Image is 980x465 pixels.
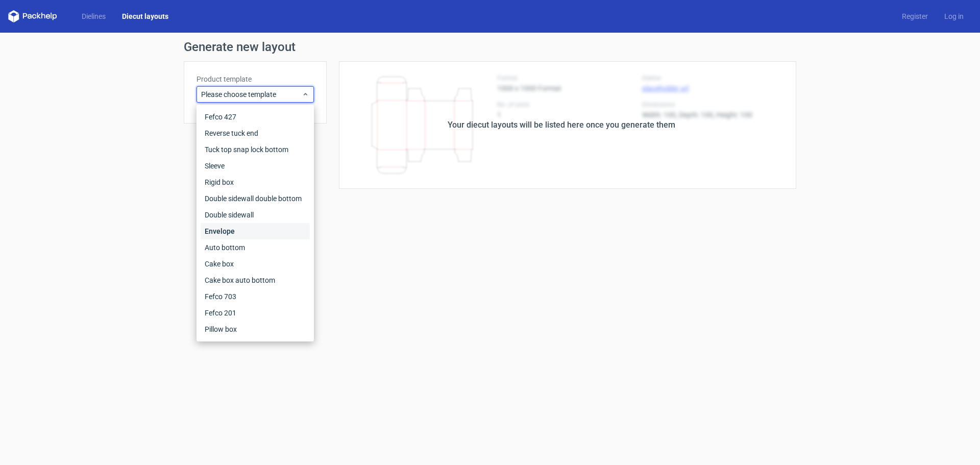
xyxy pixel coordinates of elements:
[201,158,310,174] div: Sleeve
[201,256,310,272] div: Cake box
[201,109,310,125] div: Fefco 427
[201,190,310,207] div: Double sidewall double bottom
[184,41,796,53] h1: Generate new layout
[201,141,310,158] div: Tuck top snap lock bottom
[201,305,310,321] div: Fefco 201
[201,89,302,100] span: Please choose template
[448,119,675,131] div: Your diecut layouts will be listed here once you generate them
[201,125,310,141] div: Reverse tuck end
[201,174,310,190] div: Rigid box
[73,11,114,21] a: Dielines
[114,11,177,21] a: Diecut layouts
[936,11,972,21] a: Log in
[201,239,310,256] div: Auto bottom
[201,207,310,223] div: Double sidewall
[201,272,310,288] div: Cake box auto bottom
[894,11,936,21] a: Register
[201,288,310,305] div: Fefco 703
[201,223,310,239] div: Envelope
[201,321,310,337] div: Pillow box
[197,74,314,84] label: Product template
